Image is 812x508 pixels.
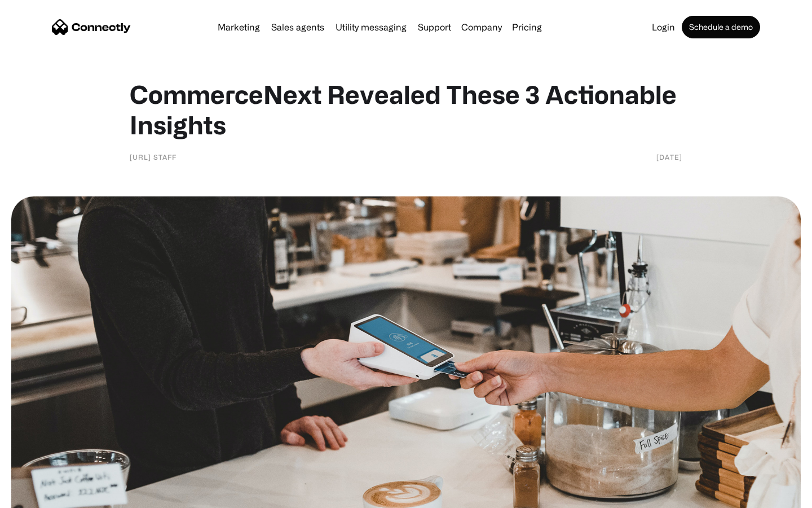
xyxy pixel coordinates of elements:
[656,151,682,163] div: [DATE]
[23,488,68,504] ul: Language list
[213,23,264,32] a: Marketing
[331,23,411,32] a: Utility messaging
[461,19,502,35] div: Company
[413,23,456,32] a: Support
[507,23,546,32] a: Pricing
[682,16,760,38] a: Schedule a demo
[267,23,329,32] a: Sales agents
[647,23,679,32] a: Login
[130,151,176,163] div: [URL] Staff
[130,79,682,140] h1: CommerceNext Revealed These 3 Actionable Insights
[11,488,68,504] aside: Language selected: English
